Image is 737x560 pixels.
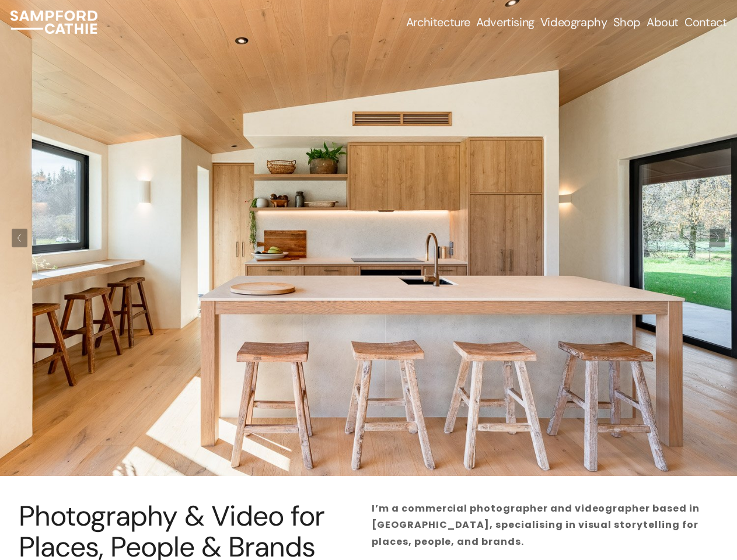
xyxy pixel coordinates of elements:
button: Next Slide [710,229,725,247]
a: Videography [540,14,607,30]
a: folder dropdown [476,14,535,30]
span: Architecture [406,15,470,29]
a: Shop [613,14,641,30]
a: folder dropdown [406,14,470,30]
a: About [647,14,679,30]
button: Previous Slide [12,229,27,247]
strong: I’m a commercial photographer and videographer based in [GEOGRAPHIC_DATA], specialising in visual... [372,502,702,549]
span: Advertising [476,15,535,29]
img: Sampford Cathie Photo + Video [11,10,97,34]
a: Contact [684,14,726,30]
